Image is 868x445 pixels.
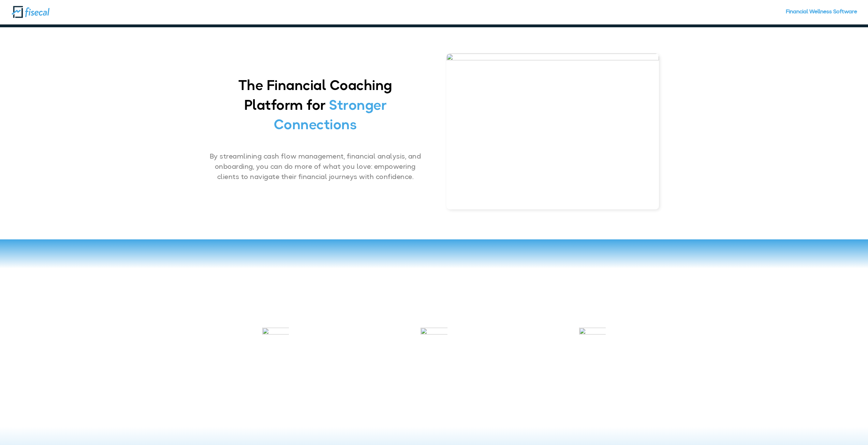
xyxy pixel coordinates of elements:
span: The Financial Coaching Platform for [238,80,392,113]
img: 4559735 [579,328,606,354]
span: Stronger Connections [274,100,387,133]
img: Screenshot 2024-01-09 150540 [446,54,659,209]
img: 4559696 [421,328,447,354]
img: 4559723 [262,328,289,354]
a: Financial Wellness Software [786,10,857,24]
img: Fisecal [11,5,50,18]
h2: By streamlining cash flow management, financial analysis, and onboarding, you can do more of what... [209,152,422,186]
